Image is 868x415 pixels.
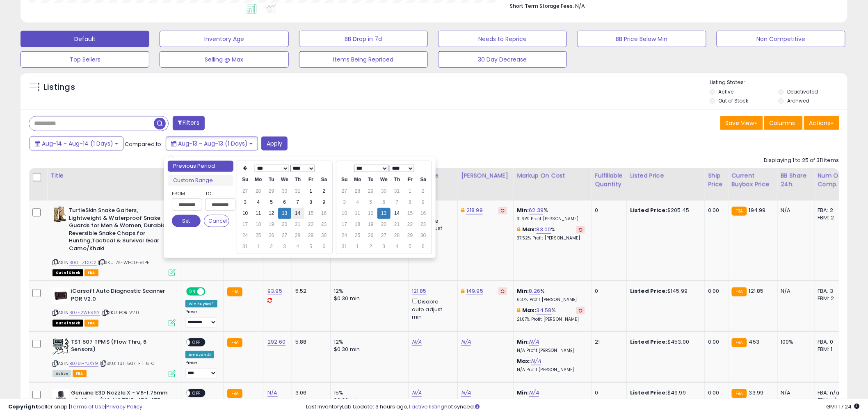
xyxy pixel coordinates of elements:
[391,197,404,208] td: 7
[338,230,351,241] td: 24
[69,207,169,254] b: TurtleSkin Snake Gaiters, Lightweight & Waterproof Snake Guards for Men & Women, Durable Reversib...
[537,306,552,315] a: 34.58
[364,208,377,219] td: 12
[575,2,585,10] span: N/A
[267,287,282,295] a: 93.95
[417,241,430,252] td: 6
[318,219,331,230] td: 23
[719,97,749,104] label: Out of Stock
[461,338,471,346] a: N/A
[391,230,404,241] td: 28
[466,287,483,295] a: 149.95
[318,241,331,252] td: 6
[404,208,417,219] td: 15
[517,216,585,222] p: 31.67% Profit [PERSON_NAME]
[239,230,252,241] td: 24
[517,207,585,222] div: %
[265,197,278,208] td: 5
[338,219,351,230] td: 17
[351,174,364,185] th: Mo
[818,287,845,295] div: FBA: 3
[417,208,430,219] td: 16
[8,403,38,410] strong: Copyright
[318,208,331,219] td: 16
[185,300,217,308] div: Win BuyBox *
[749,206,766,214] span: 194.99
[334,287,402,295] div: 12%
[252,197,265,208] td: 4
[517,348,585,353] p: N/A Profit [PERSON_NAME]
[417,230,430,241] td: 30
[708,207,722,214] div: 0.00
[630,338,698,346] div: $453.00
[53,389,69,406] img: 413TTU5llLL._SL40_.jpg
[391,219,404,230] td: 21
[517,235,585,241] p: 37.52% Profit [PERSON_NAME]
[517,367,585,373] p: N/A Profit [PERSON_NAME]
[278,197,291,208] td: 6
[377,219,391,230] td: 20
[517,226,585,241] div: %
[227,287,242,296] small: FBA
[178,139,248,148] span: Aug-13 - Aug-13 (1 Days)
[377,230,391,241] td: 27
[227,338,242,347] small: FBA
[517,338,529,346] b: Min:
[185,351,214,358] div: Amazon AI
[818,207,845,214] div: FBA: 2
[53,207,176,275] div: ASIN:
[364,230,377,241] td: 26
[364,219,377,230] td: 19
[160,31,288,47] button: Inventory Age
[71,389,171,414] b: Genuine E3D Nozzle X - V6-1.75mm x 0.40mm (V6-NOZZLE-4TC-175-400)
[50,171,178,180] div: Title
[517,389,529,397] b: Min:
[261,137,288,150] button: Apply
[412,297,451,321] div: Disable auto adjust min
[338,174,351,185] th: Su
[770,119,795,127] span: Columns
[364,174,377,185] th: Tu
[404,219,417,230] td: 22
[69,360,98,367] a: B078HYJXY9
[278,186,291,197] td: 30
[69,259,97,266] a: B00ITZDLC2
[461,171,510,180] div: [PERSON_NAME]
[391,241,404,252] td: 4
[781,171,811,189] div: BB Share 24h.
[466,206,483,214] a: 218.99
[318,186,331,197] td: 2
[265,241,278,252] td: 2
[278,219,291,230] td: 20
[732,389,747,398] small: FBA
[708,171,724,189] div: Ship Price
[781,338,808,346] div: 100%
[267,338,286,346] a: 292.60
[252,186,265,197] td: 28
[53,338,69,355] img: 516-YcGLxyL._SL40_.jpg
[190,390,203,397] span: OFF
[818,346,845,353] div: FBM: 1
[205,189,229,198] label: To
[8,403,142,411] div: seller snap | |
[30,137,123,150] button: Aug-14 - Aug-14 (1 Days)
[351,219,364,230] td: 18
[252,174,265,185] th: Mo
[318,174,331,185] th: Sa
[21,51,149,68] button: Top Sellers
[351,186,364,197] td: 28
[166,137,258,150] button: Aug-13 - Aug-13 (1 Days)
[517,287,585,303] div: %
[517,297,585,303] p: 6.37% Profit [PERSON_NAME]
[306,403,860,411] div: Last InventoryLab Update: 3 hours ago, not synced.
[818,214,845,221] div: FBM: 2
[438,51,567,68] button: 30 Day Decrease
[295,338,324,346] div: 5.88
[291,197,304,208] td: 7
[630,206,667,214] b: Listed Price:
[85,320,98,327] span: FBA
[710,79,847,87] p: Listing States:
[265,230,278,241] td: 26
[173,116,205,130] button: Filters
[377,197,391,208] td: 6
